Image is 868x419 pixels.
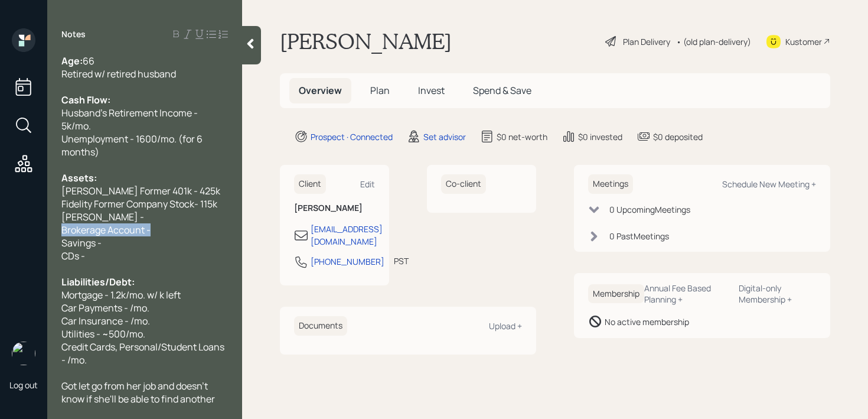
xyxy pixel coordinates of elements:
[61,327,145,340] span: Utilities - ~500/mo.
[61,314,150,327] span: Car Insurance - /mo.
[489,320,522,332] div: Upload +
[473,84,531,97] span: Spend & Save
[61,301,149,314] span: Car Payments - /mo.
[394,255,409,267] div: PST
[61,223,151,236] span: Brokerage Account -
[61,106,200,132] span: Husband's Retirement Income - 5k/mo.
[605,316,689,328] div: No active membership
[61,236,102,249] span: Savings -
[578,131,622,143] div: $0 invested
[61,28,86,40] label: Notes
[423,131,466,143] div: Set advisor
[61,171,97,184] span: Assets:
[623,35,670,48] div: Plan Delivery
[588,284,644,304] h6: Membership
[299,84,342,97] span: Overview
[311,223,383,248] div: [EMAIL_ADDRESS][DOMAIN_NAME]
[61,132,204,158] span: Unemployment - 1600/mo. (for 6 months)
[441,174,486,194] h6: Co-client
[61,93,110,106] span: Cash Flow:
[785,35,822,48] div: Kustomer
[61,197,217,210] span: Fidelity Former Company Stock- 115k
[61,67,176,80] span: Retired w/ retired husband
[280,28,452,54] h1: [PERSON_NAME]
[588,174,633,194] h6: Meetings
[609,230,669,242] div: 0 Past Meeting s
[370,84,390,97] span: Plan
[61,54,83,67] span: Age:
[61,184,220,197] span: [PERSON_NAME] Former 401k - 425k
[61,249,85,262] span: CDs -
[418,84,445,97] span: Invest
[294,316,347,336] h6: Documents
[61,210,144,223] span: [PERSON_NAME] -
[497,131,547,143] div: $0 net-worth
[644,282,729,305] div: Annual Fee Based Planning +
[9,379,38,391] div: Log out
[294,174,326,194] h6: Client
[61,275,135,288] span: Liabilities/Debt:
[61,340,226,366] span: Credit Cards, Personal/Student Loans - /mo.
[83,54,94,67] span: 66
[311,131,393,143] div: Prospect · Connected
[360,178,375,190] div: Edit
[311,255,384,268] div: [PHONE_NUMBER]
[653,131,703,143] div: $0 deposited
[676,35,751,48] div: • (old plan-delivery)
[61,288,181,301] span: Mortgage - 1.2k/mo. w/ k left
[12,342,35,365] img: retirable_logo.png
[609,203,690,216] div: 0 Upcoming Meeting s
[739,282,816,305] div: Digital-only Membership +
[294,203,375,213] h6: [PERSON_NAME]
[722,178,816,190] div: Schedule New Meeting +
